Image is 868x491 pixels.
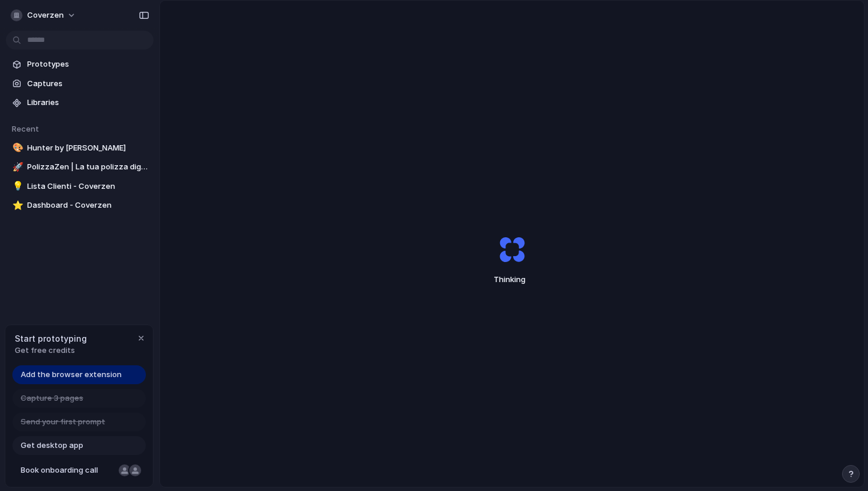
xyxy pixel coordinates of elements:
span: Dashboard - Coverzen [27,199,149,211]
a: Captures [6,75,154,93]
span: Recent [12,124,39,133]
a: 🎨Hunter by [PERSON_NAME] [6,139,154,157]
a: 🚀PolizzaZen | La tua polizza digitale senza stress [6,158,154,176]
div: Nicole Kubica [118,463,132,477]
div: 💡 [12,179,21,193]
div: 🚀 [12,161,21,174]
span: Get free credits [15,345,87,356]
button: 🚀 [11,161,22,173]
span: Coverzen [27,9,64,21]
a: Get desktop app [12,436,146,455]
span: Start prototyping [15,332,87,345]
button: 💡 [11,181,22,192]
a: Prototypes [6,55,154,73]
span: Libraries [27,97,149,109]
span: Prototypes [27,58,149,70]
span: Book onboarding call [21,464,114,476]
span: Add the browser extension [21,369,122,381]
button: 🎨 [11,142,22,154]
a: ⭐Dashboard - Coverzen [6,197,154,214]
span: PolizzaZen | La tua polizza digitale senza stress [27,161,149,173]
span: Lista Clienti - Coverzen [27,181,149,192]
button: Coverzen [6,6,82,25]
a: Libraries [6,94,154,112]
span: Hunter by [PERSON_NAME] [27,142,149,154]
div: ⭐ [12,199,21,212]
span: Get desktop app [21,440,83,451]
div: Christian Iacullo [128,463,142,477]
span: Send your first prompt [21,416,105,428]
a: Book onboarding call [12,461,146,480]
a: 💡Lista Clienti - Coverzen [6,178,154,195]
span: Capture 3 pages [21,392,83,404]
span: Captures [27,78,149,90]
span: Thinking [471,274,553,286]
a: Add the browser extension [12,365,146,384]
div: 🎨 [12,141,21,155]
button: ⭐ [11,199,22,211]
